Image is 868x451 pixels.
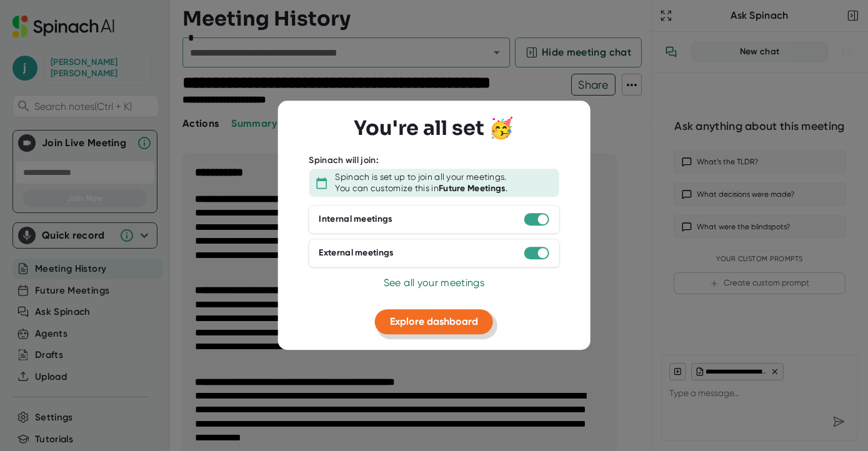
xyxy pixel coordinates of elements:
span: Explore dashboard [390,315,478,327]
span: See all your meetings [384,277,484,289]
h3: You're all set 🥳 [354,117,514,141]
div: External meetings [319,248,394,259]
button: See all your meetings [384,275,484,290]
div: Spinach is set up to join all your meetings. [336,172,507,183]
div: You can customize this in . [336,183,508,194]
button: Explore dashboard [375,309,493,334]
div: Spinach will join: [309,155,379,166]
b: Future Meetings [439,183,506,194]
div: Internal meetings [319,214,393,225]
